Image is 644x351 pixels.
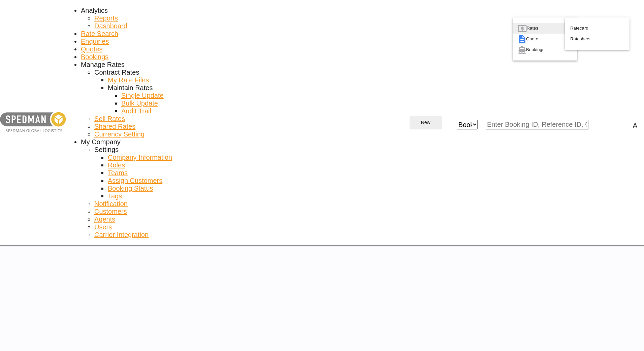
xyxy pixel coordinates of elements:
[94,14,118,22] a: Reports
[94,69,139,76] span: Contract Rates
[449,120,457,128] md-icon: icon-close
[81,30,118,38] a: Rate Search
[108,177,162,184] span: Assign Customers
[430,119,439,127] md-icon: icon-chevron-down
[518,44,572,55] div: Bookings
[561,25,569,33] md-icon: icon-chevron-right
[108,161,125,169] a: Roles
[108,192,122,200] a: Tags
[94,200,128,208] a: Notification
[94,231,149,238] span: Carrier Integration
[94,223,112,231] a: Users
[108,169,128,177] a: Teams
[94,115,125,123] a: Sell Rates
[611,121,619,129] span: Help
[94,14,118,22] span: Reports
[94,22,127,30] a: Dashboard
[121,100,158,107] a: Bulk Update
[94,123,135,130] a: Shared Rates
[518,34,572,44] div: Quote
[81,45,102,53] a: Quotes
[527,23,537,34] span: Rates
[121,92,164,100] a: Single Update
[108,185,153,192] a: Booking Status
[108,76,149,84] a: My Rate Files
[94,69,139,76] div: Contract Rates
[633,122,637,129] div: A
[526,34,536,44] span: Quote
[513,34,577,44] button: Quote
[413,120,439,125] span: New
[81,30,118,37] span: Rate Search
[588,121,597,129] md-icon: icon-magnify
[108,84,153,91] span: Maintain Rates
[526,44,536,55] span: Bookings
[94,146,119,153] span: Settings
[94,146,119,154] div: Settings
[94,130,144,138] a: Currency Setting
[108,161,125,169] span: Roles
[94,231,149,239] a: Carrier Integration
[94,208,127,215] span: Customers
[597,121,605,129] div: icon-magnify
[81,138,121,146] span: My Company
[108,76,149,84] span: My Rate Files
[81,7,108,14] div: Analytics
[478,121,486,129] md-icon: icon-chevron-down
[94,208,127,216] a: Customers
[121,107,151,115] span: Audit Trail
[94,130,144,138] span: Currency Setting
[486,120,588,129] input: Enter Booking ID, Reference ID, Order ID
[108,185,153,192] span: Booking Status
[108,192,122,200] span: Tags
[108,84,153,92] div: Maintain Rates
[81,38,109,45] a: Enquiries
[94,223,112,231] span: Users
[94,216,115,223] span: Agents
[121,92,164,99] span: Single Update
[121,107,151,115] a: Audit Trail
[449,120,457,129] span: icon-close
[94,216,115,223] a: Agents
[81,61,125,68] span: Manage Rates
[121,100,158,107] span: Bulk Update
[588,120,597,129] span: icon-magnify
[94,123,135,130] span: Shared Rates
[81,7,108,14] span: Analytics
[413,119,421,127] md-icon: icon-plus 400-fg
[513,44,577,55] button: Bookings
[108,177,162,185] a: Assign Customers
[94,115,125,122] span: Sell Rates
[81,61,125,69] div: Manage Rates
[108,154,172,161] a: Company Information
[81,53,108,61] a: Bookings
[94,200,128,207] span: Notification
[81,45,102,53] span: Quotes
[410,116,442,129] button: icon-plus 400-fgNewicon-chevron-down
